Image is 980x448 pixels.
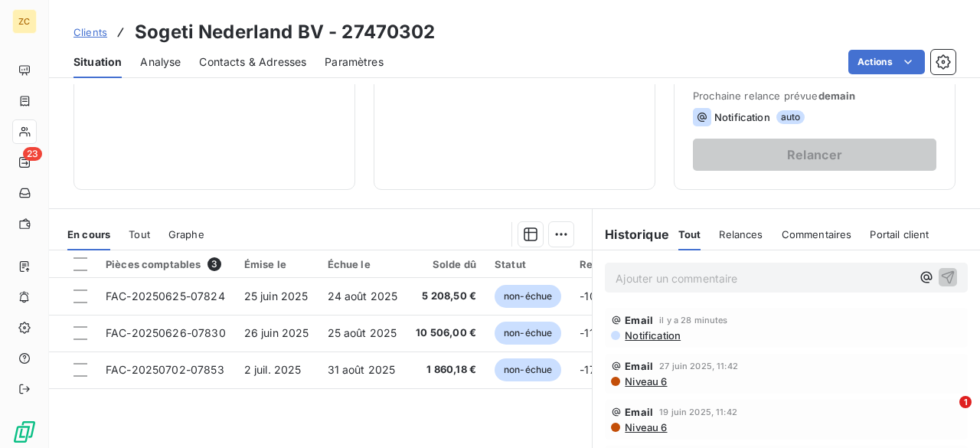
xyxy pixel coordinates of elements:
[12,150,36,175] a: 23
[207,257,221,271] span: 3
[244,326,309,339] span: 26 juin 2025
[623,329,681,342] span: Notification
[495,258,561,270] div: Statut
[135,18,436,46] h3: Sogeti Nederland BV - 27470302
[129,228,150,240] span: Tout
[714,111,770,123] span: Notification
[416,362,476,378] span: 1 860,18 €
[416,325,476,341] span: 10 506,00 €
[659,361,738,371] span: 27 juin 2025, 11:42
[140,54,181,70] span: Analyse
[73,54,122,70] span: Situation
[168,228,204,240] span: Graphe
[580,326,599,339] span: -11 j
[693,90,936,102] span: Prochaine relance prévue
[106,289,225,302] span: FAC-20250625-07824
[659,316,728,325] span: il y a 28 minutes
[625,314,653,326] span: Email
[106,363,224,376] span: FAC-20250702-07853
[678,228,701,240] span: Tout
[73,26,107,38] span: Clients
[328,326,397,339] span: 25 août 2025
[12,9,37,34] div: ZC
[73,25,107,40] a: Clients
[776,110,805,124] span: auto
[67,228,110,240] span: En cours
[818,90,856,102] span: demain
[959,396,972,408] span: 1
[328,258,398,270] div: Échue le
[23,147,42,161] span: 23
[693,139,936,171] button: Relancer
[106,257,226,271] div: Pièces comptables
[593,225,669,244] h6: Historique
[495,285,561,308] span: non-échue
[870,228,929,240] span: Portail client
[106,326,226,339] span: FAC-20250626-07830
[325,54,384,70] span: Paramètres
[495,358,561,381] span: non-échue
[328,289,398,302] span: 24 août 2025
[199,54,306,70] span: Contacts & Adresses
[623,375,667,388] span: Niveau 6
[782,228,852,240] span: Commentaires
[580,289,602,302] span: -10 j
[928,396,965,433] iframe: Intercom live chat
[244,258,309,270] div: Émise le
[328,363,396,376] span: 31 août 2025
[848,50,925,74] button: Actions
[625,360,653,372] span: Email
[580,363,601,376] span: -17 j
[244,363,302,376] span: 2 juil. 2025
[623,421,667,433] span: Niveau 6
[244,289,309,302] span: 25 juin 2025
[12,420,37,444] img: Logo LeanPay
[495,322,561,345] span: non-échue
[719,228,763,240] span: Relances
[416,289,476,304] span: 5 208,50 €
[416,258,476,270] div: Solde dû
[659,407,737,417] span: 19 juin 2025, 11:42
[625,406,653,418] span: Email
[580,258,629,270] div: Retard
